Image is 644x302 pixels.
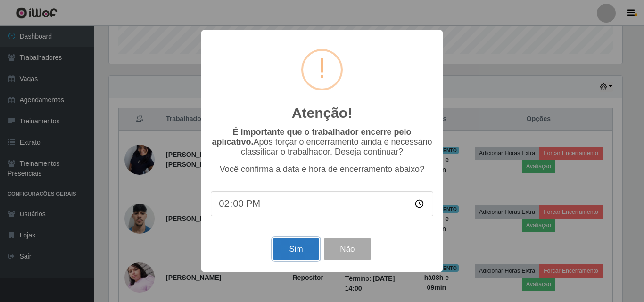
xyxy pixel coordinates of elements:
p: Você confirma a data e hora de encerramento abaixo? [211,164,433,174]
button: Sim [273,238,319,260]
h2: Atenção! [292,105,352,122]
p: Após forçar o encerramento ainda é necessário classificar o trabalhador. Deseja continuar? [211,127,433,157]
button: Não [324,238,371,260]
b: É importante que o trabalhador encerre pelo aplicativo. [212,127,411,147]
